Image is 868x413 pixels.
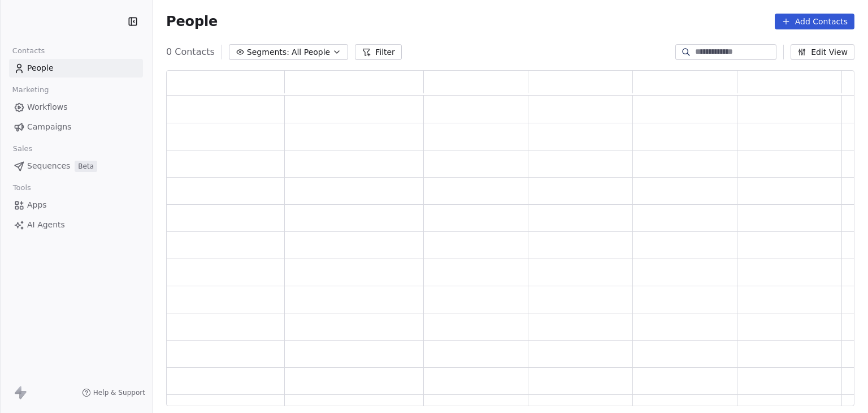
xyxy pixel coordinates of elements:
button: Filter [355,44,402,60]
span: Segments: [247,46,289,58]
a: Campaigns [9,118,143,136]
span: People [166,13,218,30]
span: Sequences [27,160,70,172]
button: Edit View [791,44,854,60]
span: Help & Support [93,388,145,397]
span: Marketing [7,81,54,98]
span: Campaigns [27,121,71,133]
span: Sales [8,140,37,157]
button: Add Contacts [775,14,854,29]
span: All People [292,46,330,58]
span: Workflows [27,101,68,113]
span: Apps [27,199,47,211]
a: AI Agents [9,216,143,234]
a: Apps [9,196,143,214]
span: People [27,62,54,74]
span: 0 Contacts [166,45,215,59]
a: People [9,59,143,78]
span: AI Agents [27,219,65,231]
span: Tools [8,179,36,196]
a: SequencesBeta [9,157,143,175]
a: Workflows [9,98,143,117]
span: Beta [75,161,97,172]
a: Help & Support [82,388,145,397]
span: Contacts [7,42,50,59]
